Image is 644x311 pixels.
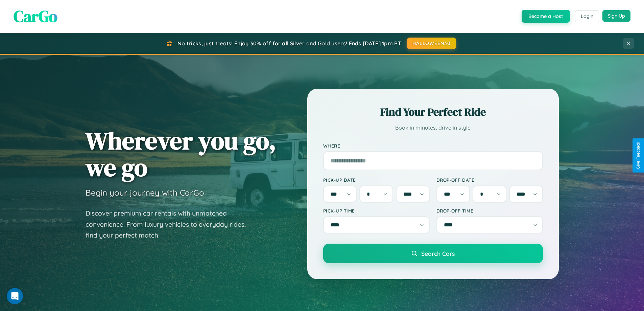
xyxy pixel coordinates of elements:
h3: Begin your journey with CarGo [86,187,204,198]
h1: Wherever you go, we go [86,127,276,181]
label: Drop-off Time [436,208,543,214]
iframe: Intercom live chat [7,288,23,304]
button: HALLOWEEN30 [407,38,456,49]
span: No tricks, just treats! Enjoy 30% off for all Silver and Gold users! Ends [DATE] 1pm PT. [177,40,402,47]
button: Sign Up [602,10,630,22]
button: Search Cars [323,244,543,263]
span: CarGo [14,5,57,27]
p: Discover premium car rentals with unmatched convenience. From luxury vehicles to everyday rides, ... [86,208,255,241]
span: Search Cars [421,250,455,257]
label: Drop-off Date [436,177,543,183]
label: Pick-up Time [323,208,430,214]
h2: Find Your Perfect Ride [323,105,543,119]
div: Give Feedback [636,142,641,169]
label: Where [323,143,543,149]
button: Become a Host [522,10,570,23]
p: Book in minutes, drive in style [323,123,543,133]
button: Login [575,10,599,22]
label: Pick-up Date [323,177,430,183]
